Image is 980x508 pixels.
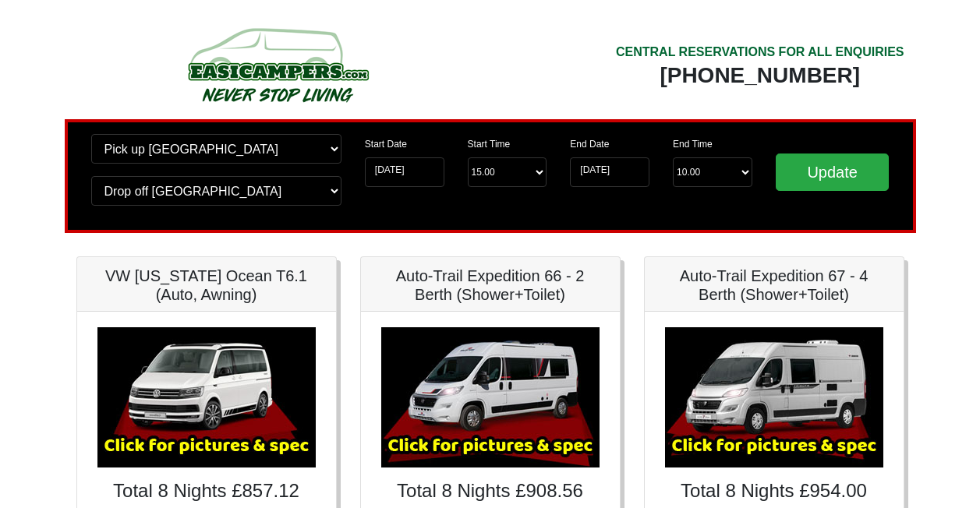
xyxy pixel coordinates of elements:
[129,22,426,108] img: campers-checkout-logo.png
[365,137,407,151] label: Start Date
[381,327,600,467] img: Auto-Trail Expedition 66 - 2 Berth (Shower+Toilet)
[776,153,890,191] input: Update
[365,157,444,187] input: Start Date
[665,327,883,467] img: Auto-Trail Expedition 67 - 4 Berth (Shower+Toilet)
[377,480,604,503] h4: Total 8 Nights £908.56
[673,137,713,151] label: End Time
[570,137,609,151] label: End Date
[570,157,649,187] input: Return Date
[468,137,511,151] label: Start Time
[616,62,904,90] div: [PHONE_NUMBER]
[97,327,316,467] img: VW California Ocean T6.1 (Auto, Awning)
[377,266,604,304] h5: Auto-Trail Expedition 66 - 2 Berth (Shower+Toilet)
[616,43,904,62] div: CENTRAL RESERVATIONS FOR ALL ENQUIRIES
[93,266,320,304] h5: VW [US_STATE] Ocean T6.1 (Auto, Awning)
[660,480,888,503] h4: Total 8 Nights £954.00
[660,266,888,304] h5: Auto-Trail Expedition 67 - 4 Berth (Shower+Toilet)
[93,480,320,503] h4: Total 8 Nights £857.12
